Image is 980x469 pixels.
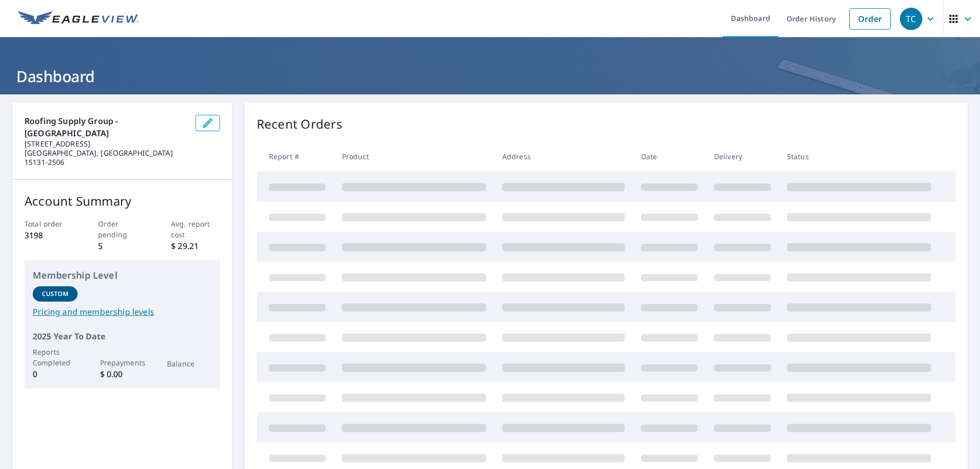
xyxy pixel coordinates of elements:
[33,330,212,342] p: 2025 Year To Date
[24,192,220,210] p: Account Summary
[24,139,187,149] p: [STREET_ADDRESS]
[849,8,891,30] a: Order
[24,218,73,229] p: Total order
[33,368,78,380] p: 0
[334,141,494,171] th: Product
[24,115,187,139] p: Roofing Supply Group - [GEOGRAPHIC_DATA]
[33,306,212,318] a: Pricing and membership levels
[900,8,922,30] div: TC
[706,141,779,171] th: Delivery
[33,268,212,282] p: Membership Level
[171,218,220,240] p: Avg. report cost
[33,347,78,368] p: Reports Completed
[494,141,633,171] th: Address
[24,229,73,241] p: 3198
[257,115,342,133] p: Recent Orders
[24,149,187,167] p: [GEOGRAPHIC_DATA], [GEOGRAPHIC_DATA] 15131-2506
[18,11,139,27] img: EV Logo
[779,141,939,171] th: Status
[98,218,147,240] p: Order pending
[12,66,968,87] h1: Dashboard
[98,240,147,252] p: 5
[167,358,212,369] p: Balance
[633,141,706,171] th: Date
[42,289,68,299] p: Custom
[171,240,220,252] p: $ 29.21
[100,368,145,380] p: $ 0.00
[257,141,334,171] th: Report #
[100,357,145,368] p: Prepayments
